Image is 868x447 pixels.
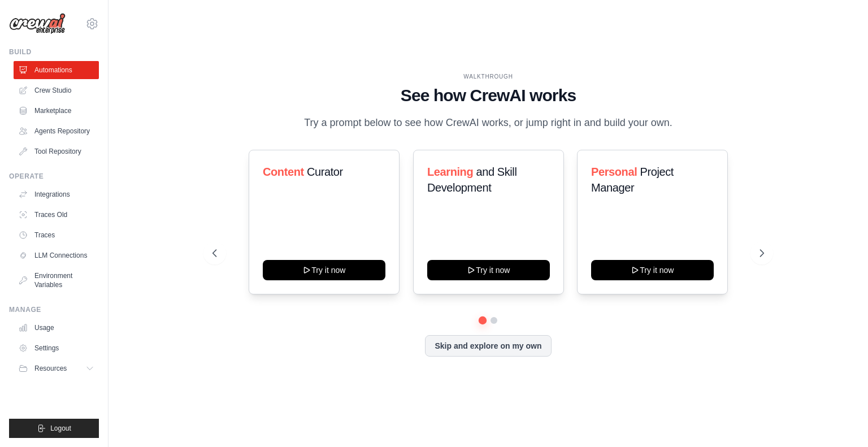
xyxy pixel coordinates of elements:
p: Try a prompt below to see how CrewAI works, or jump right in and build your own. [298,115,678,131]
a: Integrations [14,185,99,203]
a: LLM Connections [14,246,99,264]
a: Crew Studio [14,81,99,99]
span: Content [263,166,304,178]
a: Marketplace [14,102,99,120]
span: Personal [591,166,637,178]
span: Resources [34,364,67,373]
a: Automations [14,61,99,79]
a: Environment Variables [14,267,99,294]
a: Usage [14,319,99,337]
a: Traces Old [14,206,99,224]
span: Logout [50,424,71,433]
button: Resources [14,359,99,377]
span: Curator [307,166,343,178]
button: Skip and explore on my own [425,335,551,357]
div: WALKTHROUGH [212,72,764,81]
span: and Skill Development [427,166,517,194]
a: Agents Repository [14,122,99,140]
button: Logout [9,419,99,438]
span: Learning [427,166,473,178]
a: Settings [14,339,99,357]
div: Manage [9,305,99,314]
button: Try it now [427,260,550,280]
span: Project Manager [591,166,674,194]
button: Try it now [591,260,714,280]
div: Build [9,47,99,57]
a: Tool Repository [14,142,99,160]
a: Traces [14,226,99,244]
h1: See how CrewAI works [212,85,764,106]
img: Logo [9,13,66,34]
div: Operate [9,172,99,181]
button: Try it now [263,260,385,280]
